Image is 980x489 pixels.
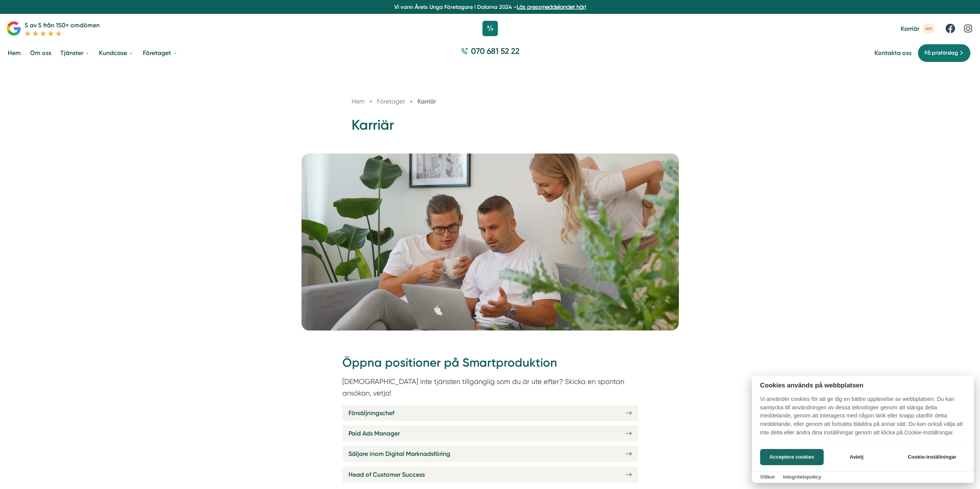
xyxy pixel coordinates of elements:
[783,474,821,480] a: Integritetspolicy
[760,449,824,465] button: Acceptera cookies
[752,395,974,442] p: Vi använder cookies för att ge dig en bättre upplevelse av webbplatsen. Du kan samtycka till anvä...
[826,449,887,465] button: Avböj
[760,474,775,480] a: Villkor
[898,449,966,465] button: Cookie-inställningar
[752,382,974,389] h2: Cookies används på webbplatsen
